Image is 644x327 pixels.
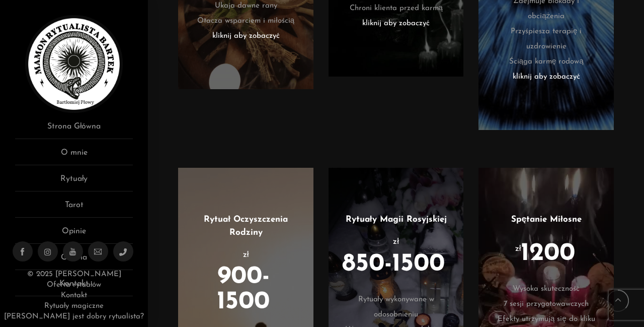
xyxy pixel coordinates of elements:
[44,302,104,310] a: Rytuały magiczne
[15,147,133,165] a: O mnie
[15,199,133,218] a: Tarot
[15,225,133,244] a: Opinie
[25,15,123,113] img: Rytualista Bartek
[344,16,449,31] li: kliknij aby zobaczyć
[511,215,582,224] a: Spętanie Miłosne
[342,252,445,277] span: 850-1500
[47,281,101,289] a: Oferta rytuałów
[494,282,599,297] li: Wysoka skuteczność
[521,241,575,267] span: 1200
[193,29,298,44] li: kliknij aby zobaczyć
[393,237,399,246] sup: zł
[344,1,449,16] li: Chroni klienta przed karmą
[494,54,599,70] li: Ściąga karmę rodową
[494,297,599,312] li: 7 sesji przygotowawczych
[193,14,298,29] li: Otacza wsparciem i miłością
[494,24,599,54] li: Przyśpiesza terapię i uzdrowienie
[191,265,296,315] span: 900-1500
[515,244,521,253] sup: zł
[346,215,447,224] a: Rytuały Magii Rosyjskiej
[4,313,144,320] a: [PERSON_NAME] jest dobry rytualista?
[204,215,288,237] a: Rytuał Oczyszczenia Rodziny
[344,292,449,322] li: Rytuały wykonywane w odosobnieniu
[61,292,87,299] a: Kontakt
[15,120,133,139] a: Strona Główna
[494,70,599,85] li: kliknij aby zobaczyć
[243,250,249,259] sup: zł
[15,173,133,191] a: Rytuały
